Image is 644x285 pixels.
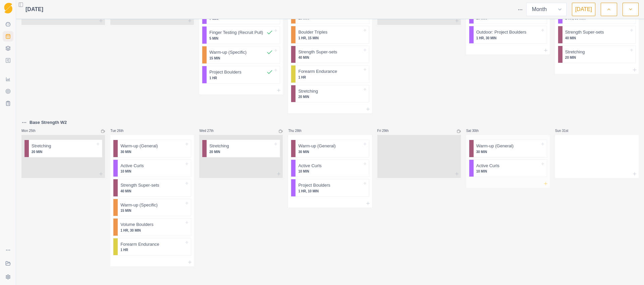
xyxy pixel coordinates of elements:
[209,56,273,61] p: 15 MIN
[298,36,362,41] p: 1 HR, 15 MIN
[32,143,51,149] p: Stretching
[209,143,229,149] p: Stretching
[565,36,629,41] p: 40 MIN
[298,189,362,194] p: 1 HR, 10 MIN
[291,46,369,63] div: Strength Super-sets40 MIN
[558,26,636,44] div: Strength Super-sets40 MIN
[377,128,397,133] p: Fri 29th
[298,94,362,99] p: 20 MIN
[4,3,12,14] img: Logo
[565,49,585,55] p: Stretching
[476,36,540,41] p: 1 HR, 30 MIN
[120,143,158,149] p: Warm-up (General)
[110,128,130,133] p: Tue 26th
[476,169,540,174] p: 10 MIN
[209,69,241,76] p: Project Boulders
[120,221,153,228] p: Volume Boulders
[113,140,191,157] div: Warm-up (General)30 MIN
[291,85,369,103] div: Stretching20 MIN
[209,29,263,36] p: Finger Testing (Recruit Pull)
[209,36,273,41] p: 5 MIN
[298,162,321,169] p: Active Curls
[202,66,280,84] div: Project Boulders1 HR
[298,75,362,80] p: 1 HR
[120,189,184,194] p: 40 MIN
[209,149,273,154] p: 20 MIN
[32,149,95,154] p: 20 MIN
[298,149,362,154] p: 30 MIN
[572,3,595,16] button: [DATE]
[120,228,184,233] p: 1 HR, 30 MIN
[555,128,575,133] p: Sun 31st
[298,169,362,174] p: 10 MIN
[120,162,144,169] p: Active Curls
[120,149,184,154] p: 30 MIN
[113,199,191,217] div: Warm-up (Specific)15 MIN
[476,29,527,36] p: Outdoor: Project Boulders
[291,159,369,177] div: Active Curls10 MIN
[24,140,102,157] div: Stretching20 MIN
[120,247,184,252] p: 1 HR
[21,128,42,133] p: Mon 25th
[466,128,486,133] p: Sat 30th
[476,143,514,149] p: Warm-up (General)
[298,55,362,60] p: 40 MIN
[113,179,191,197] div: Strength Super-sets40 MIN
[25,5,43,13] span: [DATE]
[199,128,219,133] p: Wed 27th
[469,26,547,44] div: Outdoor: Project Boulders1 HR, 30 MIN
[476,149,540,154] p: 30 MIN
[120,241,159,248] p: Forearm Endurance
[209,49,247,56] p: Warm-up (Specific)
[3,3,13,13] a: Logo
[291,179,369,197] div: Project Boulders1 HR, 10 MIN
[298,143,335,149] p: Warm-up (General)
[298,68,337,75] p: Forearm Endurance
[120,202,158,208] p: Warm-up (Specific)
[120,208,184,213] p: 15 MIN
[565,29,604,36] p: Strength Super-sets
[209,76,273,81] p: 1 HR
[291,65,369,83] div: Forearm Endurance1 HR
[113,218,191,236] div: Volume Boulders1 HR, 30 MIN
[291,26,369,44] div: Boulder Triples1 HR, 15 MIN
[30,119,67,126] p: Base Strength W2
[558,46,636,63] div: Stretching20 MIN
[113,159,191,177] div: Active Curls10 MIN
[120,169,184,174] p: 10 MIN
[298,49,337,55] p: Strength Super-sets
[113,238,191,256] div: Forearm Endurance1 HR
[298,182,330,189] p: Project Boulders
[288,128,308,133] p: Thu 28th
[565,55,629,60] p: 20 MIN
[202,140,280,157] div: Stretching20 MIN
[469,140,547,157] div: Warm-up (General)30 MIN
[298,88,318,95] p: Stretching
[298,29,327,36] p: Boulder Triples
[202,46,280,64] div: Warm-up (Specific)15 MIN
[469,159,547,177] div: Active Curls10 MIN
[3,272,13,282] button: Settings
[202,26,280,44] div: Finger Testing (Recruit Pull)5 MIN
[476,162,499,169] p: Active Curls
[120,182,159,189] p: Strength Super-sets
[291,140,369,157] div: Warm-up (General)30 MIN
